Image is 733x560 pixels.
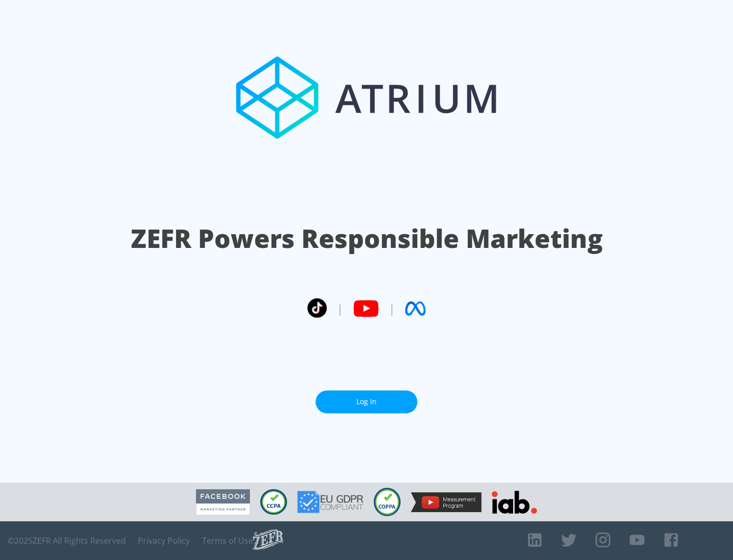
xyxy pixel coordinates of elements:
a: Terms of Use [202,536,253,546]
span: © 2025 ZEFR All Rights Reserved [8,536,126,546]
span: | [389,301,395,316]
img: Facebook Marketing Partner [196,489,250,515]
img: YouTube Measurement Program [411,492,482,512]
a: Privacy Policy [138,536,190,546]
img: COPPA Compliant [374,488,401,516]
span: | [337,301,343,316]
a: Log In [316,390,417,413]
img: GDPR Compliant [297,491,363,513]
img: CCPA Compliant [260,489,287,515]
img: IAB [492,491,537,514]
h1: ZEFR Powers Responsible Marketing [131,221,603,256]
